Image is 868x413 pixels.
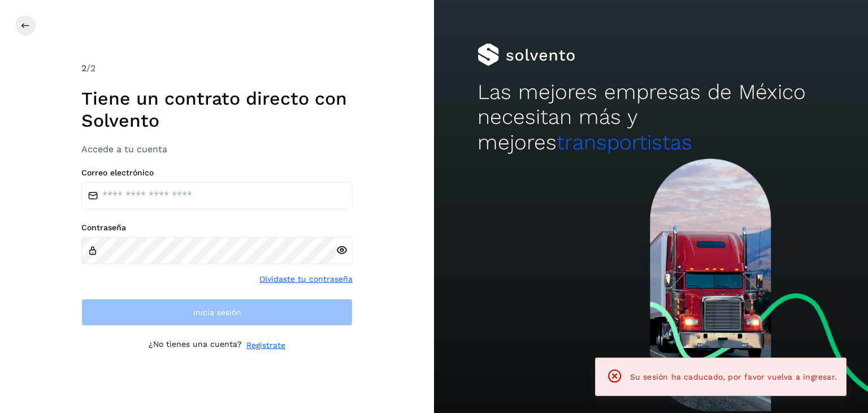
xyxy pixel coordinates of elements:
label: Contraseña [81,223,353,233]
span: 2 [81,63,86,74]
a: Olvidaste tu contraseña [259,273,353,285]
div: /2 [81,62,353,75]
span: Su sesión ha caducado, por favor vuelva a ingresar. [630,372,837,381]
h1: Tiene un contrato directo con Solvento [81,88,353,131]
p: ¿No tienes una cuenta? [149,339,242,351]
label: Correo electrónico [81,168,353,178]
span: transportistas [557,130,692,154]
span: Inicia sesión [193,308,241,316]
button: Inicia sesión [81,299,353,326]
a: Regístrate [246,339,285,351]
h2: Las mejores empresas de México necesitan más y mejores [478,80,824,155]
h3: Accede a tu cuenta [81,144,353,154]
